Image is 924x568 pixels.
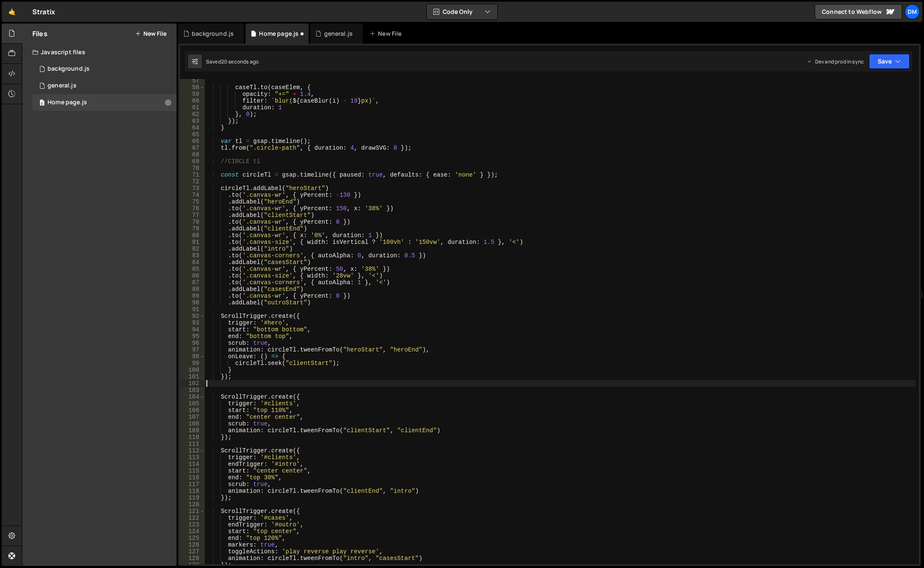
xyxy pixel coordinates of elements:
div: 77 [180,212,205,219]
div: Saved [206,58,259,65]
div: Home page.js [48,99,87,106]
div: background.js [192,29,234,38]
div: 110 [180,434,205,441]
button: New File [135,30,166,37]
div: general.js [48,82,77,90]
div: 104 [180,394,205,400]
div: 16575/45977.js [32,94,177,111]
div: 72 [180,178,205,185]
div: 100 [180,367,205,373]
div: 106 [180,407,205,414]
div: 71 [180,172,205,178]
div: 87 [180,279,205,286]
div: 95 [180,333,205,340]
div: 114 [180,461,205,468]
div: 128 [180,555,205,562]
div: 20 seconds ago [221,58,259,65]
div: 85 [180,266,205,272]
a: Dm [905,4,920,19]
div: 103 [180,387,205,394]
h2: Files [32,29,48,38]
a: Connect to Webflow [815,4,902,19]
div: 88 [180,286,205,293]
div: 115 [180,468,205,474]
div: 101 [180,373,205,380]
div: 99 [180,360,205,367]
div: 122 [180,515,205,521]
div: 80 [180,232,205,239]
div: 57 [180,77,205,84]
div: 59 [180,91,205,98]
div: 70 [180,165,205,172]
div: 89 [180,293,205,299]
div: 93 [180,320,205,326]
div: 91 [180,306,205,313]
span: 0 [40,100,45,107]
div: Stratix [32,7,55,17]
div: 102 [180,380,205,387]
button: Code Only [427,4,497,19]
div: 60 [180,98,205,104]
div: 73 [180,185,205,192]
div: 118 [180,488,205,494]
div: 84 [180,259,205,266]
div: 67 [180,145,205,151]
div: 120 [180,501,205,508]
div: 69 [180,158,205,165]
div: 111 [180,441,205,447]
div: 126 [180,542,205,548]
div: 79 [180,225,205,232]
div: 124 [180,528,205,535]
div: 112 [180,447,205,454]
div: 68 [180,151,205,158]
div: 64 [180,124,205,131]
a: 🤙 [2,2,22,22]
div: 16575/45066.js [32,61,177,77]
div: 117 [180,481,205,488]
div: 97 [180,346,205,353]
div: 78 [180,219,205,225]
div: 92 [180,313,205,320]
div: 76 [180,205,205,212]
div: 125 [180,535,205,542]
div: Home page.js [259,29,298,38]
div: 16575/45802.js [32,77,177,94]
div: 98 [180,353,205,360]
div: 75 [180,198,205,205]
button: Save [869,54,910,69]
div: 86 [180,272,205,279]
div: 105 [180,400,205,407]
div: 90 [180,299,205,306]
div: 66 [180,138,205,145]
div: 94 [180,326,205,333]
div: 96 [180,340,205,346]
div: 74 [180,192,205,198]
div: 62 [180,111,205,118]
div: 119 [180,494,205,501]
div: Dev and prod in sync [807,58,864,65]
div: 109 [180,427,205,434]
div: 82 [180,246,205,252]
div: 108 [180,420,205,427]
div: 121 [180,508,205,515]
div: New File [370,29,405,38]
div: 113 [180,454,205,461]
div: 61 [180,104,205,111]
div: 83 [180,252,205,259]
div: 58 [180,84,205,91]
div: Javascript files [22,44,177,61]
div: 65 [180,131,205,138]
div: 107 [180,414,205,420]
div: 123 [180,521,205,528]
div: background.js [48,65,90,73]
div: general.js [324,29,353,38]
div: 127 [180,548,205,555]
div: 63 [180,118,205,124]
div: 81 [180,239,205,246]
div: 116 [180,474,205,481]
